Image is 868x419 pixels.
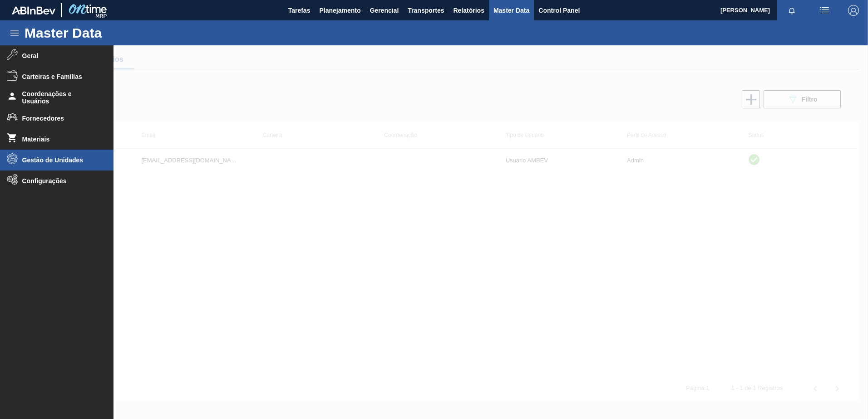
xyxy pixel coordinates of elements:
[22,52,97,59] span: Geral
[288,5,311,16] span: Tarefas
[22,115,97,122] span: Fornecedores
[538,5,580,16] span: Control Panel
[319,5,360,16] span: Planejamento
[848,5,859,16] img: Logout
[370,5,399,16] span: Gerencial
[777,4,806,17] button: Notificações
[22,177,97,185] span: Configurações
[22,156,97,164] span: Gestão de Unidades
[408,5,444,16] span: Transportes
[22,136,97,143] span: Materiais
[493,5,529,16] span: Master Data
[25,28,186,38] h1: Master Data
[819,5,830,16] img: userActions
[22,90,97,105] span: Coordenações e Usuários
[12,6,55,15] img: TNhmsLtSVTkK8tSr43FrP2fwEKptu5GPRR3wAAAABJRU5ErkJggg==
[22,73,97,80] span: Carteiras e Famílias
[453,5,484,16] span: Relatórios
